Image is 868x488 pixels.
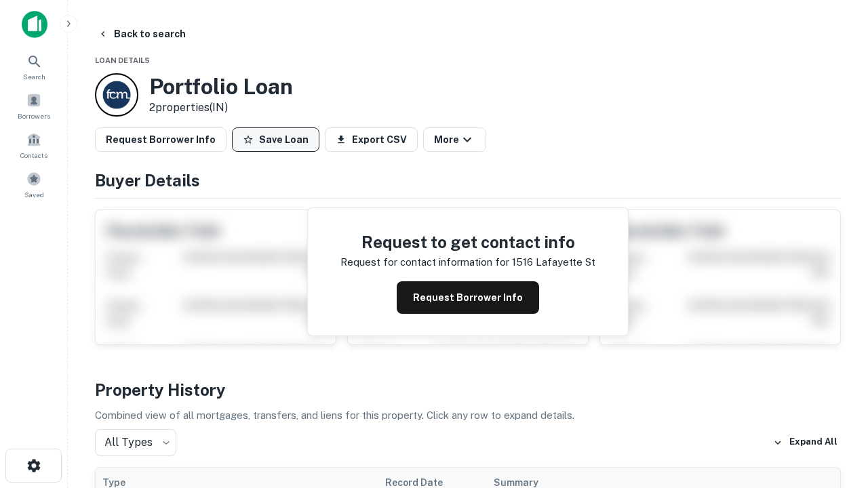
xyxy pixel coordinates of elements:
button: Save Loan [232,127,319,152]
a: Search [4,48,64,85]
span: Search [23,71,45,82]
img: capitalize-icon.png [22,11,47,38]
iframe: Chat Widget [800,336,868,401]
h3: Portfolio Loan [149,74,293,100]
a: Borrowers [4,87,64,124]
h4: Buyer Details [95,168,841,192]
p: 1516 lafayette st [512,254,595,270]
span: Loan Details [95,56,150,64]
button: Request Borrower Info [397,281,539,314]
h4: Request to get contact info [340,230,595,254]
button: Expand All [770,432,841,453]
div: All Types [95,429,176,456]
a: Saved [4,166,64,203]
span: Borrowers [18,110,50,121]
button: More [423,127,486,152]
span: Contacts [20,150,47,161]
p: 2 properties (IN) [149,100,293,116]
button: Back to search [92,22,191,46]
a: Contacts [4,127,64,163]
p: Request for contact information for [340,254,509,270]
button: Export CSV [325,127,418,152]
h4: Property History [95,378,841,402]
span: Saved [24,189,44,200]
p: Combined view of all mortgages, transfers, and liens for this property. Click any row to expand d... [95,407,841,424]
button: Request Borrower Info [95,127,226,152]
